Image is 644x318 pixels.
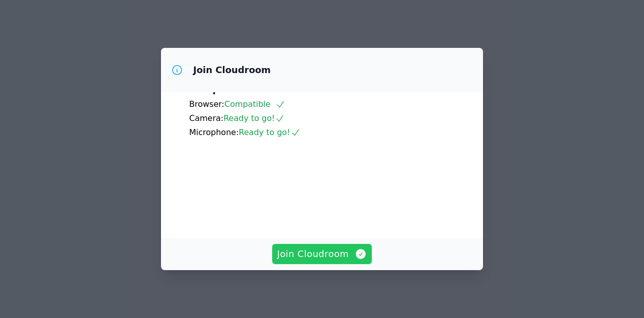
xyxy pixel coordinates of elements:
span: Microphone: [189,128,239,137]
span: Ready to go! [223,113,285,123]
span: Compatible [224,99,285,109]
span: Camera: [189,113,223,123]
span: Join Cloudroom [277,247,367,261]
span: Browser: [189,99,224,109]
h3: Join Cloudroom [193,64,271,76]
span: Ready to go! [239,128,300,137]
button: Join Cloudroom [272,244,372,264]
